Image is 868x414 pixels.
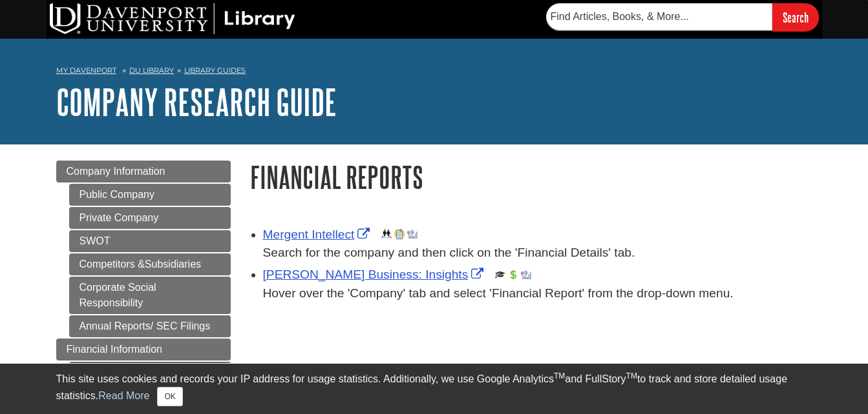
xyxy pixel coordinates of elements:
[56,65,116,76] a: My Davenport
[772,3,819,31] input: Search
[263,268,487,281] a: Link opens in new window
[250,161,812,193] h1: Financial Reports
[263,228,374,241] a: Link opens in new window
[67,344,163,355] span: Financial Information
[56,62,812,83] nav: breadcrumb
[69,315,231,337] a: Annual Reports/ SEC Filings
[508,270,518,280] img: Financial Report
[69,184,231,206] a: Public Company
[184,66,246,75] a: Library Guides
[554,371,565,380] sup: TM
[407,229,418,239] img: Industry Report
[98,390,149,401] a: Read More
[69,362,231,384] a: Financial Reports
[50,3,295,34] img: DU Library
[69,207,231,229] a: Private Company
[263,284,812,303] div: Hover over the 'Company' tab and select 'Financial Report' from the drop-down menu.
[69,230,231,252] a: SWOT
[56,339,231,360] a: Financial Information
[56,161,231,182] a: Company Information
[263,244,812,262] div: Search for the company and then click on the 'Financial Details' tab.
[546,3,772,30] input: Find Articles, Books, & More...
[69,277,231,314] a: Corporate Social Responsibility
[56,371,812,406] div: This site uses cookies and records your IP address for usage statistics. Additionally, we use Goo...
[546,3,819,31] form: Searches DU Library's articles, books, and more
[129,66,174,75] a: DU Library
[157,387,182,406] button: Close
[495,270,505,280] img: Scholarly or Peer Reviewed
[521,270,531,280] img: Industry Report
[69,253,231,275] a: Competitors &Subsidiaries
[626,371,637,380] sup: TM
[56,82,337,122] a: Company Research Guide
[381,229,392,239] img: Demographics
[394,229,405,239] img: Company Information
[67,166,165,177] span: Company Information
